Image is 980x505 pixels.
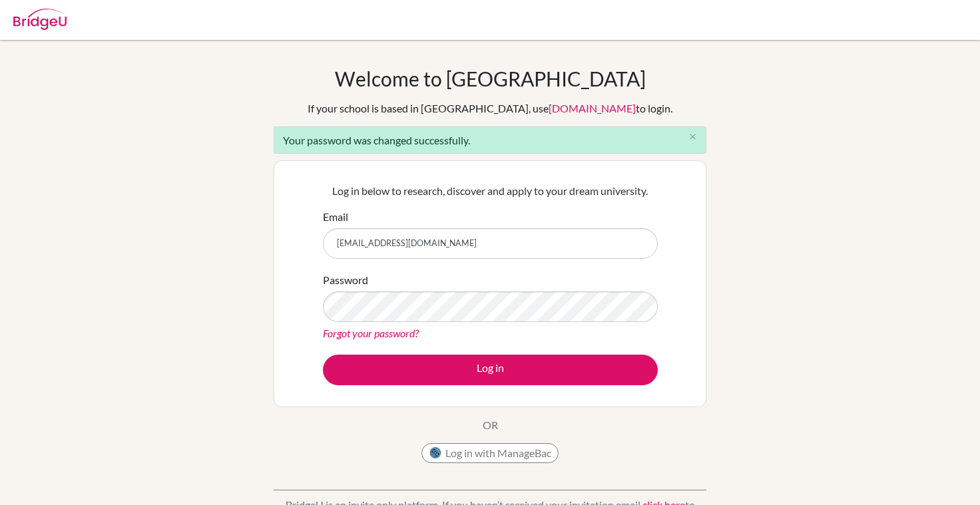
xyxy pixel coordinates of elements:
label: Password [323,272,368,288]
div: If your school is based in [GEOGRAPHIC_DATA], use to login. [308,100,672,116]
button: Close [679,127,706,147]
p: OR [483,417,498,433]
img: Bridge-U [13,9,67,30]
p: Log in below to research, discover and apply to your dream university. [323,183,658,199]
a: [DOMAIN_NAME] [549,102,636,114]
a: Forgot your password? [323,327,419,339]
i: close [688,132,698,142]
button: Log in with ManageBac [421,443,559,463]
h1: Welcome to [GEOGRAPHIC_DATA] [335,67,646,90]
div: Your password was changed successfully. [274,126,706,154]
button: Log in [323,355,658,385]
label: Email [323,209,348,225]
